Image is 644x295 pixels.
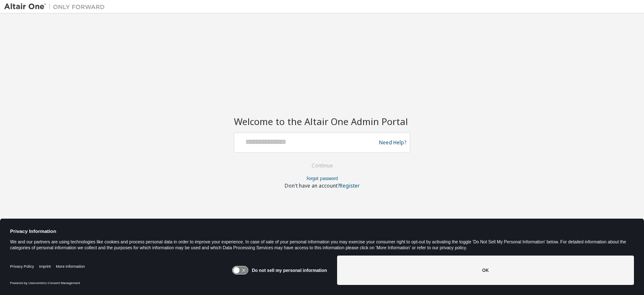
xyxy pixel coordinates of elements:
img: Altair One [4,3,109,11]
h2: Welcome to the Altair One Admin Portal [234,115,410,127]
span: Don't have an account? [285,182,340,189]
a: Need Help? [379,142,406,143]
a: Forgot password [306,175,338,181]
a: Register [340,182,360,189]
